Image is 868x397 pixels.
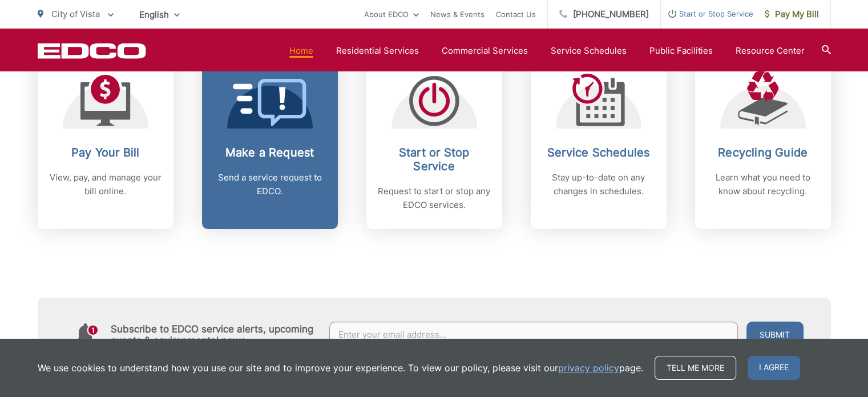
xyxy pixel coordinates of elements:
p: Send a service request to EDCO. [213,171,326,198]
a: Service Schedules Stay up-to-date on any changes in schedules. [531,54,667,229]
h2: Make a Request [213,146,326,159]
h4: Subscribe to EDCO service alerts, upcoming events & environmental news: [111,323,318,346]
h2: Start or Stop Service [378,146,491,173]
span: I agree [748,356,800,380]
a: Tell me more [655,356,736,380]
a: Recycling Guide Learn what you need to know about recycling. [695,54,831,229]
a: privacy policy [558,361,619,375]
input: Enter your email address... [329,322,738,348]
a: Contact Us [496,7,536,21]
a: EDCD logo. Return to the homepage. [38,43,146,59]
a: Residential Services [336,44,419,58]
p: View, pay, and manage your bill online. [49,171,162,198]
a: Home [289,44,313,58]
a: Pay Your Bill View, pay, and manage your bill online. [38,54,173,229]
h2: Recycling Guide [706,146,819,159]
a: News & Events [430,7,485,21]
button: Submit [746,322,804,348]
a: About EDCO [364,7,419,21]
span: City of Vista [51,9,100,19]
a: Service Schedules [551,44,627,58]
a: Resource Center [736,44,805,58]
a: Public Facilities [649,44,713,58]
h2: Pay Your Bill [49,146,162,159]
p: We use cookies to understand how you use our site and to improve your experience. To view our pol... [38,361,643,375]
p: Stay up-to-date on any changes in schedules. [542,171,655,198]
h2: Service Schedules [542,146,655,159]
a: Make a Request Send a service request to EDCO. [202,54,338,229]
span: English [131,5,188,25]
a: Commercial Services [442,44,528,58]
p: Request to start or stop any EDCO services. [378,185,491,212]
p: Learn what you need to know about recycling. [706,171,819,198]
span: Pay My Bill [765,7,819,21]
